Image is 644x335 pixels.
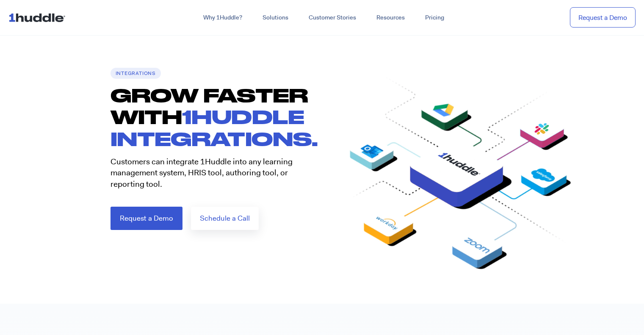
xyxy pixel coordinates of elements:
[415,10,454,25] a: Pricing
[200,215,250,222] span: Schedule a Call
[366,10,415,25] a: Resources
[111,105,318,150] span: 1HUDDLE INTEGRATIONS.
[111,207,182,230] a: Request a Demo
[252,10,299,25] a: Solutions
[193,10,252,25] a: Why 1Huddle?
[570,7,636,28] a: Request a Demo
[191,207,259,230] a: Schedule a Call
[299,10,366,25] a: Customer Stories
[120,215,173,222] span: Request a Demo
[111,68,161,79] h6: Integrations
[111,84,322,150] h1: GROW FASTER WITH
[111,156,314,190] p: Customers can integrate 1Huddle into any learning management system, HRIS tool, authoring tool, o...
[8,9,69,25] img: ...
